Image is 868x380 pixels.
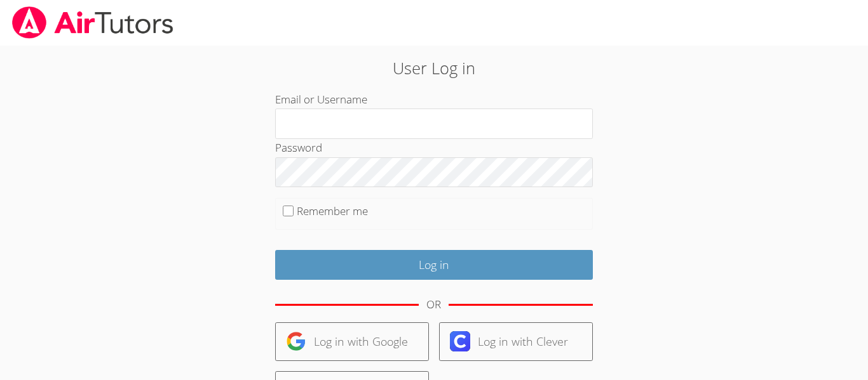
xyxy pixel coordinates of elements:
label: Remember me [297,204,368,218]
a: Log in with Clever [439,322,593,361]
img: google-logo-50288ca7cdecda66e5e0955fdab243c47b7ad437acaf1139b6f446037453330a.svg [286,331,306,351]
label: Email or Username [275,92,367,107]
a: Log in with Google [275,322,429,361]
h2: User Log in [200,56,668,80]
img: clever-logo-6eab21bc6e7a338710f1a6ff85c0baf02591cd810cc4098c63d3a4b26e2feb20.svg [450,331,470,351]
input: Log in [275,250,593,280]
label: Password [275,140,322,155]
div: OR [426,296,441,314]
img: airtutors_banner-c4298cdbf04f3fff15de1276eac7730deb9818008684d7c2e4769d2f7ddbe033.png [11,6,175,39]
